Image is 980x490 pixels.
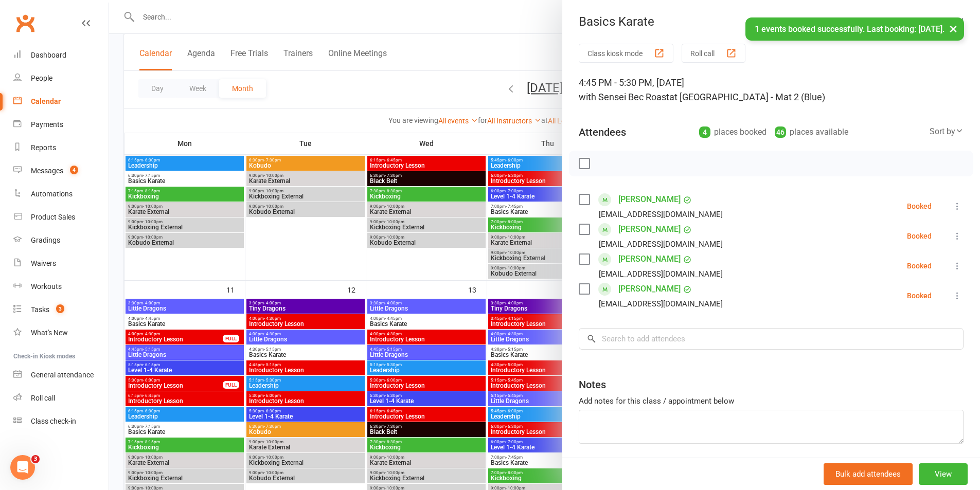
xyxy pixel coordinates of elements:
[31,329,68,337] div: What's New
[31,282,62,291] div: Workouts
[930,125,964,138] div: Sort by
[13,298,109,321] a: Tasks 3
[669,92,825,102] span: at [GEOGRAPHIC_DATA] - Mat 2 (Blue)
[618,191,681,208] a: [PERSON_NAME]
[13,321,109,344] a: What's New
[13,113,109,136] a: Payments
[10,455,35,480] iframe: Intercom live chat
[13,364,109,387] a: General attendance kiosk mode
[907,292,932,299] div: Booked
[13,387,109,410] a: Roll call
[699,125,767,139] div: places booked
[13,206,109,229] a: Product Sales
[31,213,75,221] div: Product Sales
[31,120,63,129] div: Payments
[579,328,964,350] input: Search to add attendees
[775,126,786,138] div: 46
[824,463,913,485] button: Bulk add attendees
[618,221,681,238] a: [PERSON_NAME]
[13,183,109,206] a: Automations
[31,236,60,244] div: Gradings
[907,262,932,269] div: Booked
[31,74,52,82] div: People
[579,125,626,139] div: Attendees
[907,203,932,210] div: Booked
[31,455,40,463] span: 3
[599,267,723,281] div: [EMAIL_ADDRESS][DOMAIN_NAME]
[12,10,38,36] a: Clubworx
[13,410,109,433] a: Class kiosk mode
[31,167,63,175] div: Messages
[682,44,745,63] button: Roll call
[13,252,109,275] a: Waivers
[618,281,681,297] a: [PERSON_NAME]
[599,297,723,311] div: [EMAIL_ADDRESS][DOMAIN_NAME]
[562,14,980,29] div: Basics Karate
[31,305,49,314] div: Tasks
[31,51,66,59] div: Dashboard
[31,417,76,425] div: Class check-in
[579,395,964,407] div: Add notes for this class / appointment below
[944,17,963,40] button: ×
[13,136,109,159] a: Reports
[618,251,681,267] a: [PERSON_NAME]
[13,90,109,113] a: Calendar
[13,67,109,90] a: People
[31,143,56,152] div: Reports
[579,76,964,104] div: 4:45 PM - 5:30 PM, [DATE]
[31,259,56,267] div: Waivers
[13,275,109,298] a: Workouts
[31,97,61,105] div: Calendar
[579,44,673,63] button: Class kiosk mode
[919,463,968,485] button: View
[599,208,723,221] div: [EMAIL_ADDRESS][DOMAIN_NAME]
[599,238,723,251] div: [EMAIL_ADDRESS][DOMAIN_NAME]
[70,166,78,174] span: 4
[907,232,932,240] div: Booked
[31,190,73,198] div: Automations
[13,44,109,67] a: Dashboard
[13,229,109,252] a: Gradings
[579,92,669,102] span: with Sensei Bec Roast
[745,17,964,41] div: 1 events booked successfully. Last booking: [DATE].
[13,159,109,183] a: Messages 4
[56,304,64,313] span: 3
[699,126,710,138] div: 4
[579,377,606,392] div: Notes
[31,394,55,402] div: Roll call
[775,125,848,139] div: places available
[31,371,94,379] div: General attendance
